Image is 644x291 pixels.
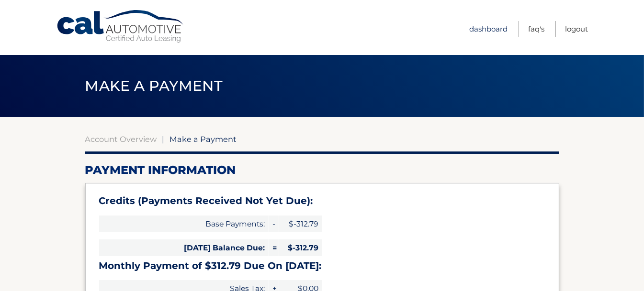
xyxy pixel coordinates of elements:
a: Dashboard [469,21,508,37]
span: [DATE] Balance Due: [99,239,269,256]
h2: Payment Information [85,163,559,177]
a: FAQ's [528,21,544,37]
span: | [162,134,165,144]
span: $-312.79 [279,239,322,256]
span: Base Payments: [99,216,269,232]
span: = [269,239,279,256]
span: Make a Payment [85,77,223,95]
a: Cal Automotive [56,10,185,43]
span: $-312.79 [279,216,322,232]
a: Logout [565,21,588,37]
h3: Credits (Payments Received Not Yet Due): [99,195,545,207]
h3: Monthly Payment of $312.79 Due On [DATE]: [99,260,545,272]
a: Account Overview [85,134,157,144]
span: - [269,216,279,232]
span: Make a Payment [170,134,237,144]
